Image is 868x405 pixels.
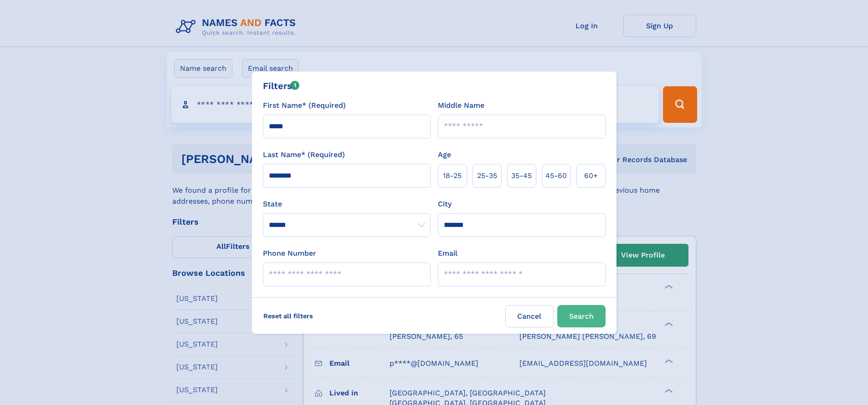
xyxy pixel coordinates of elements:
label: State [263,199,431,210]
div: Filters [263,79,300,93]
label: Phone Number [263,248,316,259]
label: Middle Name [438,100,484,111]
label: City [438,199,452,210]
label: First Name* (Required) [263,100,346,111]
span: 35‑45 [511,170,532,181]
label: Reset all filters [257,305,319,327]
label: Last Name* (Required) [263,149,345,160]
span: 25‑35 [477,170,497,181]
label: Age [438,149,451,160]
span: 60+ [584,170,598,181]
span: 45‑60 [545,170,567,181]
label: Email [438,248,457,259]
button: Search [557,305,606,327]
label: Cancel [505,305,554,327]
span: 18‑25 [443,170,462,181]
